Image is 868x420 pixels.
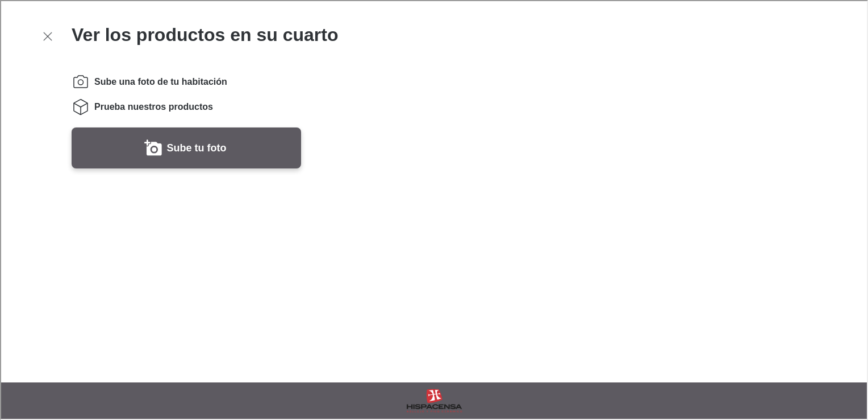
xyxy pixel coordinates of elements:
button: Sube una foto de tu habitación [70,126,300,167]
label: Sube tu foto [166,138,226,156]
ol: Instructions [70,72,300,115]
a: Visit Hispacensa homepage [387,388,478,411]
span: Prueba nuestros productos [93,100,212,112]
span: Sube una foto de tu habitación [93,75,226,87]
